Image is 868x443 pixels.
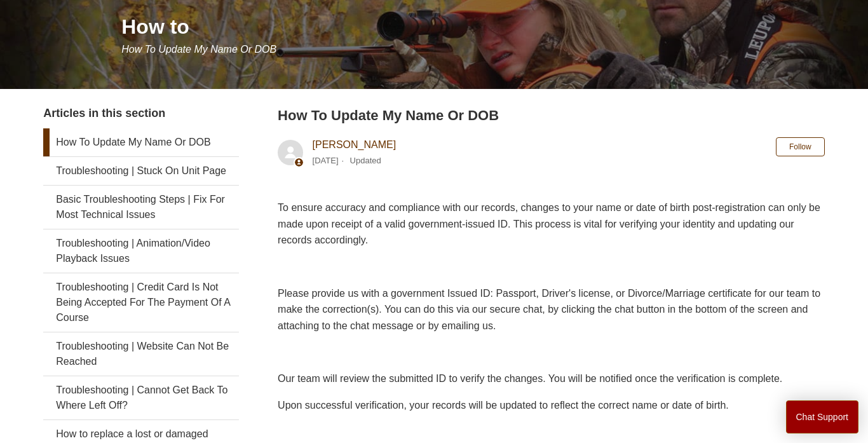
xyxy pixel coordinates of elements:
[278,105,825,126] h2: How To Update My Name Or DOB
[43,128,238,156] a: How To Update My Name Or DOB
[121,11,824,42] h1: How to
[313,139,397,150] a: [PERSON_NAME]
[43,376,238,419] a: Troubleshooting | Cannot Get Back To Where Left Off?
[786,400,859,433] button: Chat Support
[278,373,782,384] span: Our team will review the submitted ID to verify the changes. You will be notified once the verifi...
[43,186,238,229] a: Basic Troubleshooting Steps | Fix For Most Technical Issues
[121,44,276,55] span: How To Update My Name Or DOB
[43,229,238,273] a: Troubleshooting | Animation/Video Playback Issues
[350,156,381,165] li: Updated
[43,107,165,119] span: Articles in this section
[278,288,820,331] span: Please provide us with a government Issued ID: Passport, Driver's license, or Divorce/Marriage ce...
[776,137,825,156] button: Follow Article
[43,332,238,376] a: Troubleshooting | Website Can Not Be Reached
[43,273,238,332] a: Troubleshooting | Credit Card Is Not Being Accepted For The Payment Of A Course
[278,200,825,249] p: To ensure accuracy and compliance with our records, changes to your name or date of birth post-re...
[43,157,238,185] a: Troubleshooting | Stuck On Unit Page
[313,156,339,165] time: 04/08/2025, 12:08
[278,397,825,414] p: Upon successful verification, your records will be updated to reflect the correct name or date of...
